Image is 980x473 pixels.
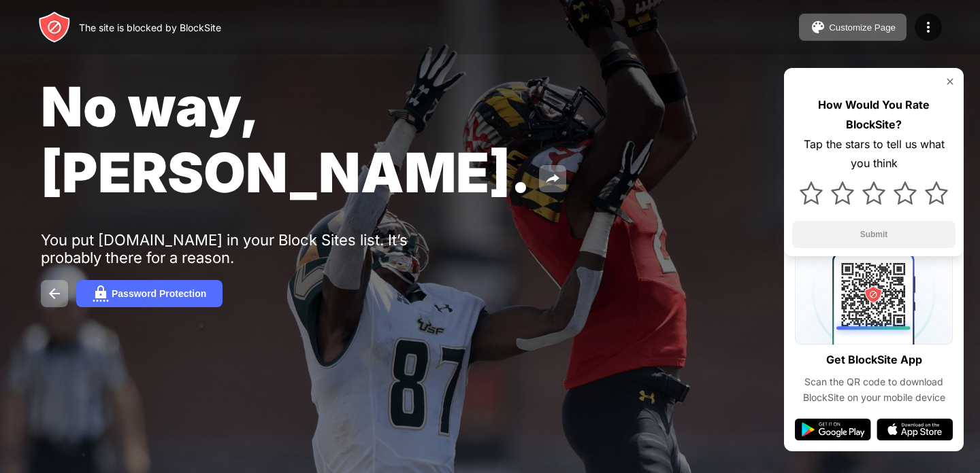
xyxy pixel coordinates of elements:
span: No way, [PERSON_NAME]. [41,73,531,205]
div: You put [DOMAIN_NAME] in your Block Sites list. It’s probably there for a reason. [41,231,461,266]
button: Customize Page [799,14,906,41]
button: Password Protection [76,280,223,307]
img: star.svg [862,181,885,205]
img: password.svg [93,285,109,302]
img: star.svg [831,181,854,205]
img: star.svg [925,181,948,205]
img: rate-us-close.svg [945,76,955,87]
div: Scan the QR code to download BlockSite on your mobile device [795,374,953,405]
img: star.svg [800,181,823,205]
div: Tap the stars to tell us what you think [792,135,955,174]
button: Submit [792,221,955,248]
img: pallet.svg [810,19,826,35]
img: back.svg [46,285,63,302]
iframe: Banner [41,302,363,457]
div: Password Protection [112,288,206,299]
img: share.svg [544,171,561,187]
img: star.svg [894,181,917,205]
div: Customize Page [829,22,896,33]
img: header-logo.svg [38,11,71,43]
img: menu-icon.svg [920,19,936,35]
img: app-store.svg [877,419,953,440]
img: google-play.svg [795,419,871,440]
div: The site is blocked by BlockSite [79,22,221,33]
div: How Would You Rate BlockSite? [792,95,955,135]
